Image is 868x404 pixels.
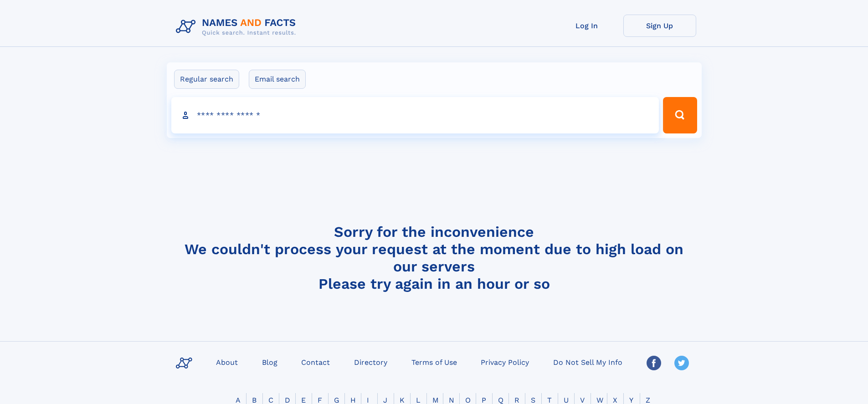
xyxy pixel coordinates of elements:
a: Blog [258,355,281,368]
label: Email search [249,70,306,89]
a: Do Not Sell My Info [550,355,626,368]
button: Search Button [663,97,697,133]
img: Logo Names and Facts [172,15,303,39]
a: Sign Up [623,15,696,37]
a: Directory [350,355,391,368]
a: Privacy Policy [477,355,533,368]
a: Contact [298,355,334,368]
input: search input [171,97,659,133]
img: Facebook [647,356,661,370]
h4: Sorry for the inconvenience We couldn't process your request at the moment due to high load on ou... [172,223,696,292]
a: Terms of Use [408,355,461,368]
label: Regular search [174,70,239,89]
img: Twitter [674,356,689,370]
a: About [212,355,241,368]
a: Log In [550,15,623,37]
